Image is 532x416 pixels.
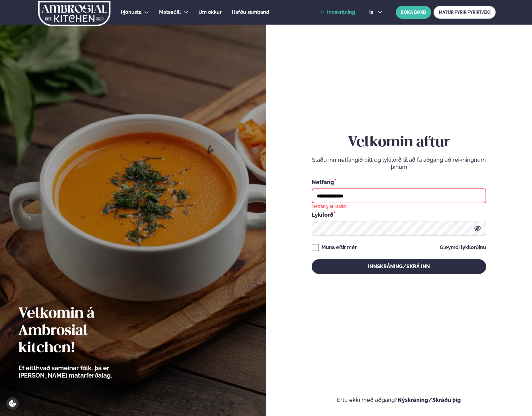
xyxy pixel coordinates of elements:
a: Hafðu samband [232,9,269,16]
span: Þjónusta [121,9,142,15]
div: Netfang er krafist [312,203,347,209]
span: Um okkur [198,9,222,15]
span: is [369,10,375,15]
a: Nýskráning/Skráðu þig [398,397,461,403]
p: Sláðu inn netfangið þitt og lykilorð til að fá aðgang að reikningnum þínum [312,156,486,171]
img: logo [38,1,111,26]
a: Um okkur [198,9,222,16]
a: Matseðill [159,9,181,16]
h2: Velkomin á Ambrosial kitchen! [18,305,146,357]
button: is [364,10,387,15]
a: Þjónusta [121,9,142,16]
span: Hafðu samband [232,9,269,15]
div: Netfang [312,178,486,186]
button: BÓKA BORÐ [396,6,431,19]
p: Ef eitthvað sameinar fólk, þá er [PERSON_NAME] matarferðalag. [18,364,146,379]
h2: Velkomin aftur [312,134,486,151]
div: Lykilorð [312,211,486,219]
button: Innskráning/Skrá inn [312,259,486,274]
a: Innskráning [320,10,355,15]
p: Ertu ekki með aðgang? [285,396,514,404]
a: Cookie settings [6,397,19,410]
a: Gleymdi lykilorðinu [440,245,486,250]
a: MATUR FYRIR FYRIRTÆKI [434,6,496,19]
span: Matseðill [159,9,181,15]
